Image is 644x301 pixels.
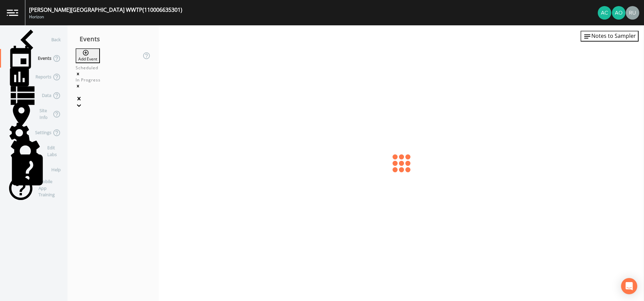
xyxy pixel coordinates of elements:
[621,278,637,294] div: Open Intercom Messenger
[612,6,625,20] img: 36adcefd44b75eda99cd52cf10cb6e57
[68,30,159,47] div: Events
[29,14,182,20] div: Horizon
[29,6,182,14] div: [PERSON_NAME][GEOGRAPHIC_DATA] WWTP (110006635301)
[581,31,639,42] button: Notes to Sampler
[76,77,151,83] div: In Progress
[76,48,100,63] button: Add Event
[597,6,612,20] div: AJ Campbell
[76,71,151,77] div: Remove Scheduled
[598,6,611,20] img: 1db5014aee1632a35d8f57b2f0e06415
[76,65,151,71] div: Scheduled
[612,6,626,20] div: Ashleigh Owens
[76,83,151,89] div: Remove In Progress
[626,6,639,20] img: a5c06d64ce99e847b6841ccd0307af82
[591,32,636,40] span: Notes to Sampler
[7,9,18,16] img: logo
